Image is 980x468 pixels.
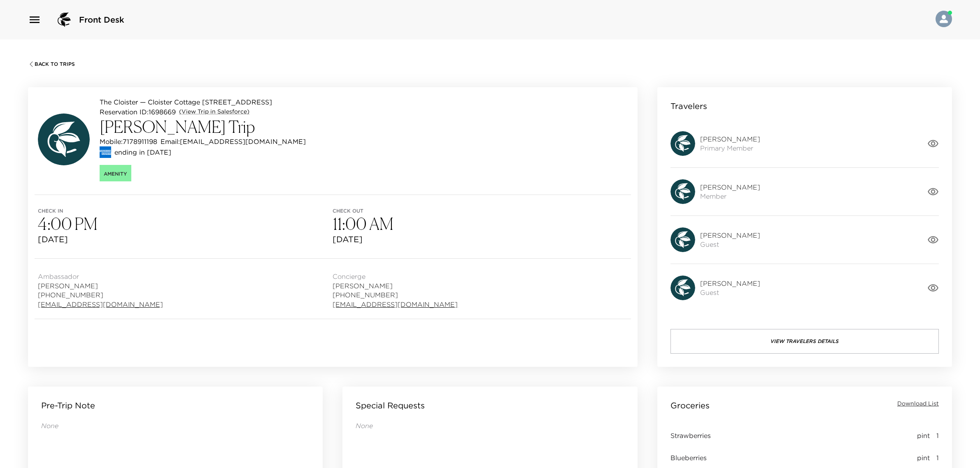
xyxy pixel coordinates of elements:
button: Download List [897,400,939,408]
span: [PERSON_NAME] [700,279,760,288]
span: [DATE] [333,234,627,245]
span: [PERSON_NAME] [38,281,163,290]
h3: [PERSON_NAME] Trip [100,117,306,137]
span: [PERSON_NAME] [700,183,760,192]
p: Special Requests [356,400,425,411]
span: 1 [936,431,939,440]
p: Reservation ID: 1698669 [100,107,176,117]
span: [PERSON_NAME] [333,281,458,290]
span: [DATE] [38,234,333,245]
p: Pre-Trip Note [41,400,95,411]
span: Guest [700,288,760,297]
img: User [936,11,952,27]
a: [EMAIL_ADDRESS][DOMAIN_NAME] [38,300,163,309]
span: 1 [936,453,939,462]
h3: 11:00 AM [333,214,627,234]
span: Back To Trips [35,61,75,67]
p: Groceries [670,400,710,411]
img: credit card type [100,146,111,158]
img: avatar.4afec266560d411620d96f9f038fe73f.svg [38,114,90,165]
span: Member [700,192,760,201]
span: Primary Member [700,144,760,153]
span: Guest [700,240,760,249]
p: None [356,421,624,430]
img: avatar.4afec266560d411620d96f9f038fe73f.svg [670,131,695,156]
span: pint [917,453,930,462]
p: Email: [EMAIL_ADDRESS][DOMAIN_NAME] [161,137,306,146]
span: Front Desk [79,14,124,25]
h3: 4:00 PM [38,214,333,234]
span: Concierge [333,272,458,281]
p: Travelers [670,100,707,112]
span: Check in [38,208,333,214]
span: [PERSON_NAME] [700,231,760,240]
img: logo [54,10,74,30]
img: avatar.4afec266560d411620d96f9f038fe73f.svg [670,179,695,204]
span: [PERSON_NAME] [700,134,760,144]
span: Strawberries [670,431,711,440]
span: Blueberries [670,453,707,462]
img: avatar.4afec266560d411620d96f9f038fe73f.svg [670,276,695,300]
span: [PHONE_NUMBER] [333,290,458,299]
p: The Cloister — Cloister Cottage [STREET_ADDRESS] [100,97,306,107]
button: View Travelers Details [670,329,939,354]
img: avatar.4afec266560d411620d96f9f038fe73f.svg [670,227,695,252]
span: Check out [333,208,627,214]
span: Amenity [104,171,127,177]
a: [EMAIL_ADDRESS][DOMAIN_NAME] [333,300,458,309]
p: None [41,421,310,430]
button: Back To Trips [28,61,75,67]
p: ending in [DATE] [114,147,171,157]
span: Ambassador [38,272,163,281]
span: [PHONE_NUMBER] [38,290,163,299]
span: pint [917,431,930,440]
p: Mobile: 7178911198 [100,137,157,146]
a: (View Trip in Salesforce) [179,108,249,116]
